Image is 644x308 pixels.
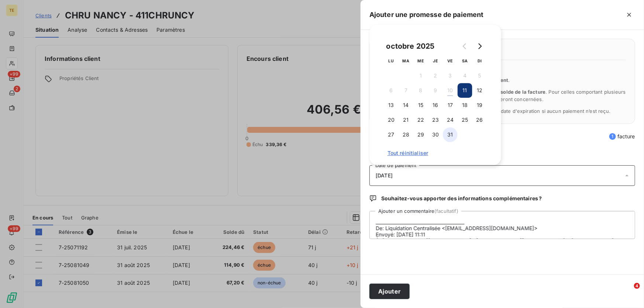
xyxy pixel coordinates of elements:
[472,113,487,127] button: 26
[384,98,399,113] button: 13
[369,10,484,20] h5: Ajouter une promesse de paiement
[384,83,399,98] button: 6
[384,40,437,52] div: octobre 2025
[413,127,428,142] button: 29
[399,53,413,68] th: mardi
[388,89,626,102] span: La promesse de paiement couvre . Pour celles comportant plusieurs échéances, seules les échéances...
[443,83,458,98] button: 10
[428,83,443,98] button: 9
[413,53,428,68] th: mercredi
[384,53,399,68] th: lundi
[609,133,616,140] span: 1
[458,113,472,127] button: 25
[472,83,487,98] button: 12
[428,98,443,113] button: 16
[384,113,399,127] button: 20
[443,53,458,68] th: vendredi
[619,283,637,301] iframe: Intercom live chat
[413,83,428,98] button: 8
[376,173,393,179] span: [DATE]
[399,127,413,142] button: 28
[472,68,487,83] button: 5
[413,98,428,113] button: 15
[413,113,428,127] button: 22
[443,113,458,127] button: 24
[472,39,487,53] button: Go to next month
[399,113,413,127] button: 21
[634,283,640,289] span: 4
[381,195,542,202] span: Souhaitez-vous apporter des informations complémentaires ?
[609,133,635,140] span: facture
[458,53,472,68] th: samedi
[443,127,458,142] button: 31
[384,127,399,142] button: 27
[443,98,458,113] button: 17
[458,83,472,98] button: 11
[472,53,487,68] th: dimanche
[388,150,483,156] span: Tout réinitialiser
[466,89,546,95] span: l’ensemble du solde de la facture
[458,39,472,53] button: Go to previous month
[369,211,635,239] textarea: ________________________________________ De: Liquidation Centralisée <[EMAIL_ADDRESS][DOMAIN_NAME...
[413,68,428,83] button: 1
[458,98,472,113] button: 18
[458,68,472,83] button: 4
[428,127,443,142] button: 30
[428,53,443,68] th: jeudi
[369,284,410,299] button: Ajouter
[399,83,413,98] button: 7
[443,68,458,83] button: 3
[428,68,443,83] button: 2
[399,98,413,113] button: 14
[472,98,487,113] button: 19
[428,113,443,127] button: 23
